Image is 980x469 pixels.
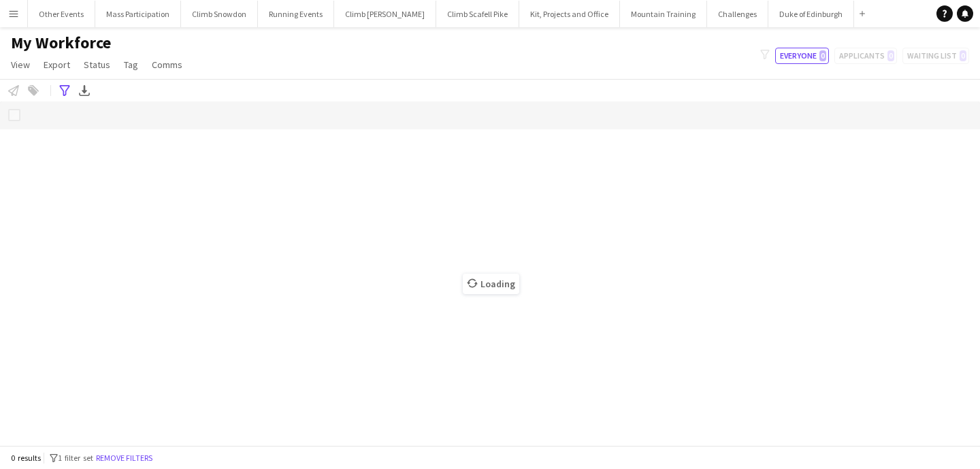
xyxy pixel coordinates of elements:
[38,56,76,74] a: Export
[58,453,93,463] span: 1 filter set
[28,1,95,27] button: Other Events
[819,50,826,61] span: 0
[519,1,620,27] button: Kit, Projects and Office
[95,1,181,27] button: Mass Participation
[463,274,519,294] span: Loading
[181,1,258,27] button: Climb Snowdon
[124,59,138,71] span: Tag
[775,48,829,64] button: Everyone0
[93,451,155,466] button: Remove filters
[118,56,144,74] a: Tag
[11,59,30,71] span: View
[620,1,707,27] button: Mountain Training
[84,59,110,71] span: Status
[76,82,93,99] app-action-btn: Export XLSX
[707,1,768,27] button: Challenges
[78,56,116,74] a: Status
[152,59,182,71] span: Comms
[436,1,519,27] button: Climb Scafell Pike
[146,56,188,74] a: Comms
[11,33,111,53] span: My Workforce
[5,56,35,74] a: View
[334,1,436,27] button: Climb [PERSON_NAME]
[768,1,854,27] button: Duke of Edinburgh
[258,1,334,27] button: Running Events
[44,59,70,71] span: Export
[56,82,73,99] app-action-btn: Advanced filters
